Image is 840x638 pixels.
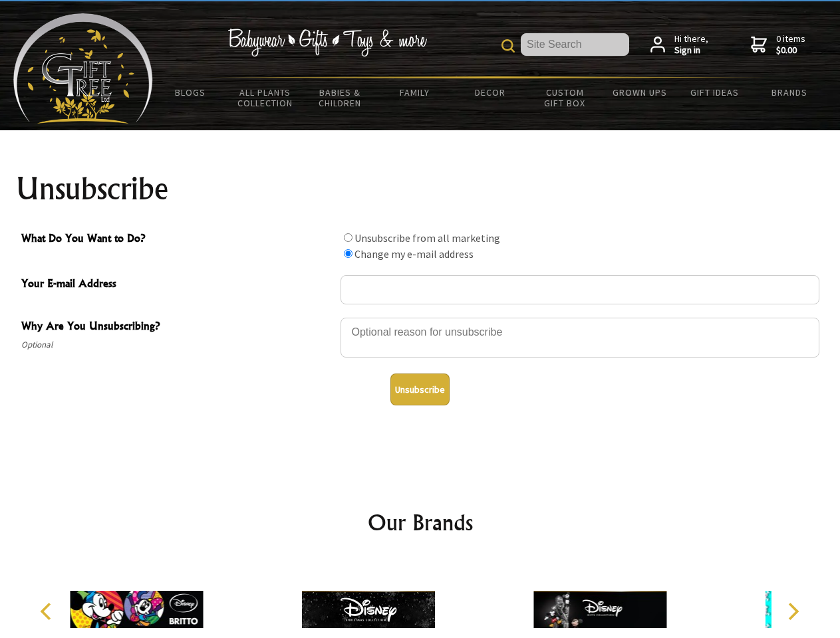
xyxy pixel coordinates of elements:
[776,45,805,56] strong: $0.00
[16,173,825,205] h1: Unsubscribe
[21,230,334,249] span: What Do You Want to Do?
[751,33,805,56] a: 0 items$0.00
[677,78,752,106] a: Gift Ideas
[521,33,629,56] input: Site Search
[354,247,474,261] label: Change my e-mail address
[776,33,805,56] span: 0 items
[752,78,827,106] a: Brands
[602,78,677,106] a: Grown Ups
[228,78,303,117] a: All Plants Collection
[153,78,228,106] a: BLOGS
[27,506,814,538] h2: Our Brands
[341,318,819,358] textarea: Why Are You Unsubscribing?
[33,597,63,626] button: Previous
[650,33,708,56] a: Hi there,Sign in
[21,275,334,294] span: Your E-mail Address
[378,78,453,106] a: Family
[778,597,807,626] button: Next
[344,249,352,258] input: What Do You Want to Do?
[13,13,153,124] img: Babyware - Gifts - Toys and more...
[354,231,500,245] label: Unsubscribe from all marketing
[390,373,450,405] button: Unsubscribe
[344,233,352,242] input: What Do You Want to Do?
[21,337,334,353] span: Optional
[452,78,527,106] a: Decor
[227,29,427,56] img: Babywear - Gifts - Toys & more
[527,78,603,117] a: Custom Gift Box
[501,39,515,53] img: product search
[674,45,708,56] strong: Sign in
[674,33,708,56] span: Hi there,
[303,78,378,117] a: Babies & Children
[21,318,334,337] span: Why Are You Unsubscribing?
[341,275,819,304] input: Your E-mail Address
